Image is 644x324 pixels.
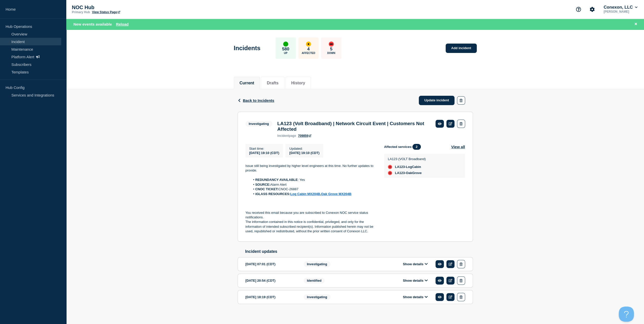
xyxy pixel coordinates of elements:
span: Affected services: [384,144,423,150]
a: Add incident [446,44,477,53]
span: [DATE] 19:10 (CDT) [249,151,279,155]
p: 5 [330,47,332,52]
span: Identified [304,278,325,283]
button: Drafts [267,81,278,85]
span: 2 [412,144,421,150]
span: LA123-OakGrove [395,171,422,175]
p: Updated : [289,147,319,150]
button: Show details [401,295,429,299]
div: affected [306,42,311,47]
a: 709859 [298,134,311,138]
span: LA123-LogCabin [395,165,421,169]
strong: SOURCE: [255,183,271,186]
a: Log Cabin MX204B [290,192,320,196]
p: 4 [307,47,309,52]
a: Update incident [419,96,455,105]
button: Back to Incidents [238,98,274,103]
li: Alarm Alert [250,182,376,187]
h1: Incidents [234,45,260,52]
div: [DATE] 07:01 (CDT) [245,260,296,268]
h3: LA123 (Volt Broadband) | Network Circuit Event | Customers Not Affected [277,121,430,132]
p: LA123 (VOLT Broadband) [388,157,426,161]
span: incident [277,134,289,138]
p: page [277,134,296,138]
button: Reload [116,22,129,26]
div: up [283,42,288,47]
p: Primary Hub [72,10,90,14]
strong: iGLASS RESOURCES: , [255,192,351,196]
button: Current [240,81,254,85]
span: Investigating [245,121,272,127]
button: History [291,81,305,85]
button: Conexon, LLC [603,5,638,10]
button: View all [451,144,465,150]
p: [PERSON_NAME] [603,10,638,13]
span: New events available [73,22,112,26]
p: Start time : [249,147,279,150]
strong: REDUNDANCY AVAILABLE [255,178,298,182]
p: Issue still being investigated by higher level engineers at this time. No further updates to prov... [245,164,376,173]
span: Investigating [304,294,330,300]
iframe: Help Scout Beacon - Open [619,307,634,322]
p: NOC Hub [72,5,173,10]
p: 580 [282,47,289,52]
button: Show details [401,278,429,283]
button: Account settings [587,4,597,15]
li: CNOC-26887 [250,187,376,192]
span: Back to Incidents [243,98,274,103]
p: Up [284,52,287,54]
div: [DATE] 20:54 (CDT) [245,276,296,285]
strong: CNOC TICKET: [255,187,279,191]
div: down [388,165,392,169]
p: The information contained in this notice is confidential, privileged, and only for the informatio... [245,220,376,234]
p: Down [327,52,335,54]
li: : Yes [250,178,376,182]
div: down [329,42,334,47]
p: You received this email because you are subscribed to Conexon NOC service status notifications. [245,211,376,220]
button: Show details [401,262,429,266]
button: Support [573,4,584,15]
div: [DATE] 19:10 (CDT) [289,150,319,155]
a: Oak Grove MX204B [321,192,351,196]
span: Investigating [304,261,330,267]
p: Affected [302,52,315,54]
div: down [388,171,392,175]
h2: Incident updates [245,249,473,254]
div: [DATE] 18:19 (CDT) [245,293,296,301]
a: View Status Page [92,10,120,14]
